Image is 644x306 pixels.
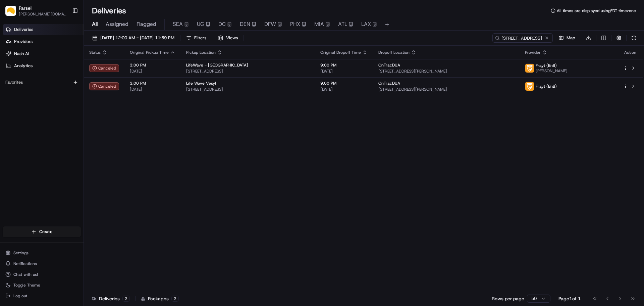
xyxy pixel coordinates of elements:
div: 2 [171,296,179,302]
span: [DATE] [130,87,175,92]
span: Views [226,35,238,41]
span: Original Dropoff Time [320,50,361,55]
span: Status [89,50,101,55]
p: Rows per page [492,295,524,302]
div: Action [623,50,637,55]
span: OnTracDUA [378,62,400,68]
button: Chat with us! [3,270,81,279]
span: Frayt (BnB) [536,63,557,68]
a: Nash AI [3,48,84,59]
span: Original Pickup Time [130,50,169,55]
div: Deliveries [92,295,130,302]
button: Filters [183,33,209,43]
span: 9:00 PM [320,62,368,68]
span: Nash AI [14,51,29,57]
span: UG [197,20,204,28]
button: Parsel [19,5,32,11]
span: 3:00 PM [130,62,175,68]
span: [PERSON_NAME] [536,68,568,74]
span: Notifications [13,261,37,266]
span: OnTracDUA [378,81,400,86]
span: DFW [264,20,276,28]
span: Log out [13,293,27,299]
button: Log out [3,291,81,301]
img: Parsel [5,6,16,16]
button: Canceled [89,64,119,72]
h1: Deliveries [92,5,126,16]
button: Refresh [629,33,639,43]
button: Toggle Theme [3,280,81,290]
span: Analytics [14,63,33,69]
img: frayt-logo.jpeg [525,82,534,91]
span: Life Wave Vesyl [186,81,216,86]
span: SEA [173,20,183,28]
span: Flagged [137,20,156,28]
button: Map [555,33,578,43]
span: Provider [525,50,541,55]
span: Pickup Location [186,50,216,55]
button: [PERSON_NAME][DOMAIN_NAME][EMAIL_ADDRESS][PERSON_NAME][DOMAIN_NAME] [19,11,67,17]
span: LifeWave - [GEOGRAPHIC_DATA] [186,62,248,68]
span: Assigned [106,20,128,28]
span: ATL [338,20,347,28]
span: Map [567,35,575,41]
span: DEN [240,20,250,28]
button: [DATE] 12:00 AM - [DATE] 11:59 PM [89,33,177,43]
span: [STREET_ADDRESS][PERSON_NAME] [378,87,514,92]
span: Settings [13,250,29,256]
span: DC [218,20,226,28]
div: Packages [141,295,179,302]
div: Page 1 of 1 [558,295,581,302]
span: [DATE] [130,69,175,74]
button: Views [215,33,241,43]
span: [STREET_ADDRESS] [186,69,310,74]
span: 9:00 PM [320,81,368,86]
span: [STREET_ADDRESS] [186,87,310,92]
button: Notifications [3,259,81,268]
span: [DATE] 12:00 AM - [DATE] 11:59 PM [100,35,174,41]
img: frayt-logo.jpeg [525,64,534,73]
span: Filters [194,35,206,41]
a: Deliveries [3,24,84,35]
div: 2 [122,296,130,302]
span: MIA [314,20,324,28]
a: Providers [3,36,84,47]
span: 3:00 PM [130,81,175,86]
span: Create [39,229,52,235]
span: Providers [14,39,33,45]
span: [STREET_ADDRESS][PERSON_NAME] [378,69,514,74]
button: ParselParsel[PERSON_NAME][DOMAIN_NAME][EMAIL_ADDRESS][PERSON_NAME][DOMAIN_NAME] [3,3,69,19]
input: Type to search [492,33,553,43]
span: Deliveries [14,27,33,33]
span: All times are displayed using EDT timezone [557,8,636,13]
span: [DATE] [320,87,368,92]
span: Toggle Theme [13,282,40,288]
span: LAX [361,20,371,28]
span: All [92,20,98,28]
a: Analytics [3,60,84,71]
button: Settings [3,248,81,258]
span: Frayt (BnB) [536,84,557,89]
span: PHX [290,20,300,28]
button: Create [3,226,81,237]
span: Chat with us! [13,272,38,277]
div: Favorites [3,77,81,88]
span: Dropoff Location [378,50,410,55]
button: Canceled [89,82,119,90]
span: [DATE] [320,69,368,74]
